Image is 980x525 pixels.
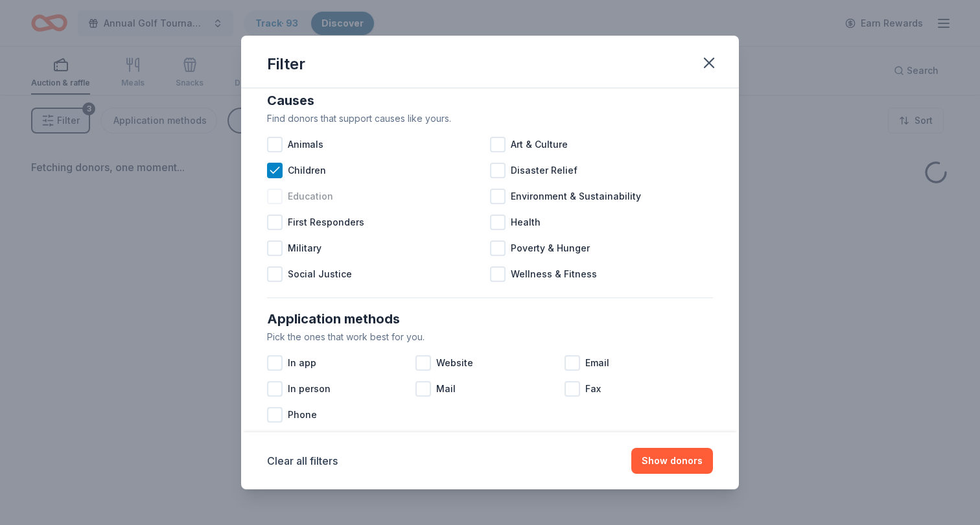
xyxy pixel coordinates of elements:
[288,240,321,256] span: Military
[511,240,590,256] span: Poverty & Hunger
[511,189,641,204] span: Environment & Sustainability
[288,215,364,230] span: First Responders
[511,215,541,230] span: Health
[511,163,577,178] span: Disaster Relief
[631,448,713,474] button: Show donors
[288,355,316,371] span: In app
[511,137,568,152] span: Art & Culture
[585,355,609,371] span: Email
[288,407,317,423] span: Phone
[267,54,305,75] div: Filter
[267,309,713,329] div: Application methods
[267,111,713,126] div: Find donors that support causes like yours.
[288,266,352,282] span: Social Justice
[288,189,333,204] span: Education
[585,381,601,397] span: Fax
[436,355,473,371] span: Website
[288,137,323,152] span: Animals
[288,381,331,397] span: In person
[288,163,326,178] span: Children
[511,266,597,282] span: Wellness & Fitness
[267,90,713,111] div: Causes
[436,381,456,397] span: Mail
[267,453,338,469] button: Clear all filters
[267,329,713,345] div: Pick the ones that work best for you.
